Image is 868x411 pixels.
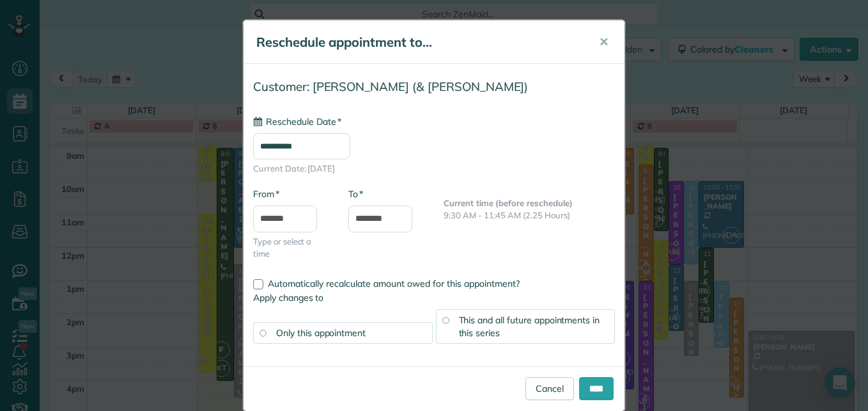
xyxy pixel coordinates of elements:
[459,314,600,339] span: This and all future appointments in this series
[253,115,341,128] label: Reschedule Date
[599,35,608,49] span: ✕
[256,33,581,51] h5: Reschedule appointment to...
[253,236,329,260] span: Type or select a time
[253,163,615,175] span: Current Date: [DATE]
[348,188,363,200] label: To
[442,317,449,323] input: This and all future appointments in this series
[525,377,574,400] a: Cancel
[253,188,279,200] label: From
[444,198,573,208] b: Current time (before reschedule)
[260,330,266,336] input: Only this appointment
[253,291,615,304] label: Apply changes to
[276,327,366,339] span: Only this appointment
[253,80,615,93] h4: Customer: [PERSON_NAME] (& [PERSON_NAME])
[268,278,520,289] span: Automatically recalculate amount owed for this appointment?
[444,209,615,222] p: 9:30 AM - 11:45 AM (2.25 Hours)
